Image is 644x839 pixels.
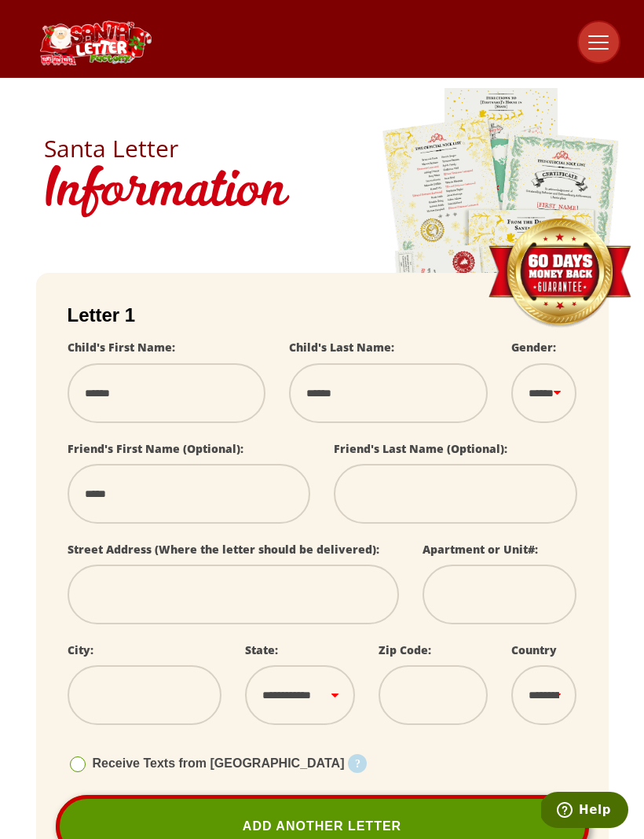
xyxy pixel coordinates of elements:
[487,218,632,329] img: Money Back Guarantee
[511,642,557,657] label: Country
[68,304,577,326] h2: Letter 1
[245,642,278,657] label: State:
[541,792,628,831] iframe: Opens a widget where you can find more information
[36,20,154,65] img: Santa Letter Logo
[44,160,601,226] h1: Information
[68,642,93,657] label: City:
[334,441,507,456] label: Friend's Last Name (Optional):
[44,137,601,160] h2: Santa Letter
[423,542,538,557] label: Apartment or Unit#:
[511,340,556,355] label: Gender:
[68,441,243,456] label: Friend's First Name (Optional):
[93,756,345,770] span: Receive Texts from [GEOGRAPHIC_DATA]
[68,340,175,355] label: Child's First Name:
[289,340,394,355] label: Child's Last Name:
[379,642,431,657] label: Zip Code:
[68,542,379,557] label: Street Address (Where the letter should be delivered):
